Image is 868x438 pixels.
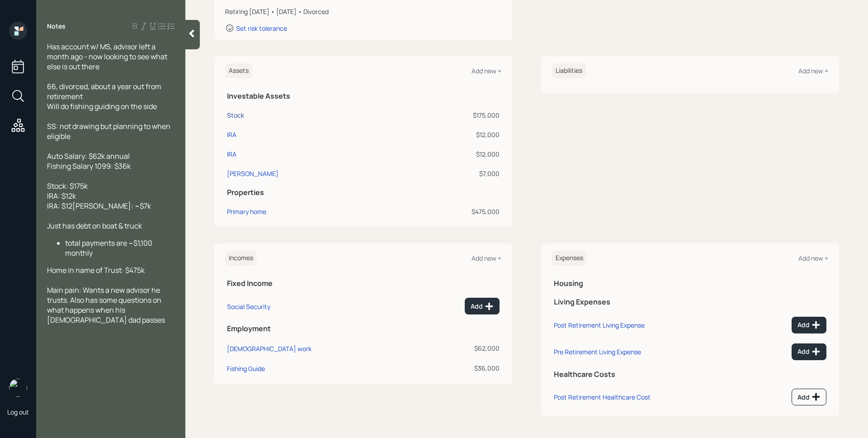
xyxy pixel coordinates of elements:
h6: Assets [225,63,252,78]
h5: Properties [227,188,500,197]
div: Post Retirement Healthcare Cost [554,393,651,401]
h6: Liabilities [552,63,586,78]
div: IRA [227,149,236,159]
span: SS: not drawing but planning to when eligible [47,121,172,141]
span: 66, divorced, about a year out from retirement Will do fishing guiding on the side [47,81,163,111]
h6: Expenses [552,251,587,266]
img: james-distasi-headshot.png [9,379,27,397]
div: $475,000 [402,207,500,216]
h5: Healthcare Costs [554,370,826,379]
span: total payments are ~$1,100 monthly [65,238,154,258]
div: Add new + [798,254,828,262]
div: Social Security [227,302,270,311]
div: $12,000 [402,130,500,139]
div: Add [471,302,494,311]
button: Add [792,389,826,405]
div: Post Retirement Living Expense [554,321,645,329]
div: $12,000 [402,149,500,159]
h5: Employment [227,324,500,333]
div: Add new + [472,67,501,75]
div: Set risk tolerance [236,24,287,33]
button: Add [465,298,500,314]
h6: Incomes [225,251,257,266]
div: Log out [7,408,29,416]
div: [PERSON_NAME] [227,169,278,178]
h5: Housing [554,279,826,288]
div: Pre Retirement Living Expense [554,348,641,356]
div: Add new + [472,254,501,262]
span: Auto Salary: $62k annual Fishing Salary 1099: $36k [47,151,131,171]
div: Add [797,320,821,329]
span: Main pain: Wants a new advisor he trusts. Also has some questions on what happens when his [DEMOG... [47,285,165,325]
h5: Fixed Income [227,279,500,288]
button: Add [792,343,826,360]
h5: Investable Assets [227,92,500,100]
div: IRA [227,130,236,139]
h5: Living Expenses [554,298,826,306]
div: Add [797,347,821,356]
div: $175,000 [402,110,500,120]
span: Home in name of Trust: $475k [47,265,145,275]
div: $7,000 [402,169,500,178]
span: Just has debt on boat & truck [47,221,142,231]
div: $62,000 [420,343,500,353]
label: Notes [47,22,66,31]
div: Add new + [798,67,828,75]
span: Stock: $175k IRA: $12k IRA: $12[PERSON_NAME]: ~$7k [47,181,151,211]
div: $36,000 [420,363,500,373]
div: Add [797,392,821,401]
div: Fishing Guide [227,364,265,373]
button: Add [792,317,826,333]
span: Has account w/ MS, advisor left a month ago - now looking to see what else is out there [47,42,169,71]
div: [DEMOGRAPHIC_DATA] work [227,344,311,353]
div: Primary home [227,207,266,216]
div: Retiring [DATE] • [DATE] • Divorced [225,7,501,16]
div: Stock [227,110,244,120]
